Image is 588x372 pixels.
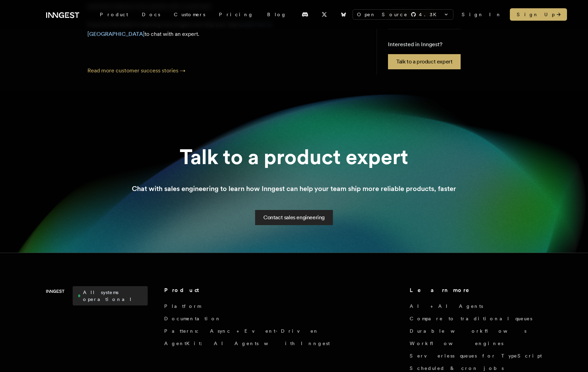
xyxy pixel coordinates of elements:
[212,8,260,21] a: Pricing
[164,340,330,347] a: AgentKit: AI Agents with Inngest
[297,9,313,20] a: Discord
[410,352,542,359] a: Serverless queues for TypeScript
[180,147,408,167] h2: Talk to a product expert
[410,340,503,347] a: Workflow engines
[164,303,201,310] a: Platform
[93,8,135,21] div: Product
[419,11,441,18] span: 4.3 K
[87,20,328,39] p: If you're interested in learning how Inngest can help your team, to chat with an expert.
[135,8,167,21] a: Docs
[87,67,186,74] a: Read more customer success stories →
[388,54,461,69] a: Talk to a product expert
[164,286,330,294] h4: Product
[410,328,526,334] a: Durable workflows
[336,9,351,20] a: Bluesky
[317,9,332,20] a: X
[132,184,456,193] p: Chat with sales engineering to learn how Inngest can help your team ship more reliable products, ...
[410,286,542,294] h4: Learn more
[73,286,148,305] a: All systems operational
[510,8,567,21] a: Sign Up
[260,8,293,21] a: Blog
[410,303,483,310] a: AI + AI Agents
[462,11,502,18] a: Sign In
[388,40,461,49] p: Interested in Inngest?
[164,315,221,322] a: Documentation
[255,210,333,225] a: Contact sales engineering
[410,365,504,372] a: Scheduled & cron jobs
[410,315,532,322] a: Compare to traditional queues
[164,328,319,334] a: Patterns: Async + Event-Driven
[167,8,212,21] a: Customers
[357,11,408,18] span: Open Source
